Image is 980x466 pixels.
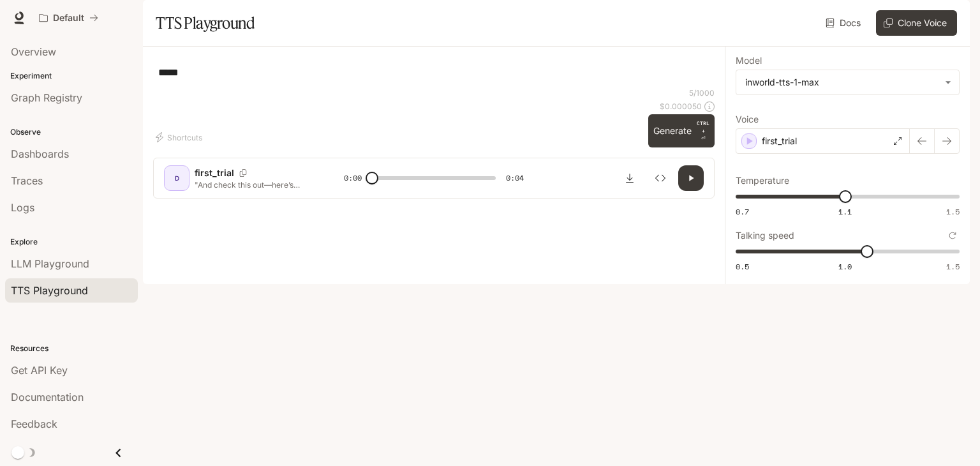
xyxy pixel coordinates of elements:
p: 5 / 1000 [689,87,715,98]
div: inworld-tts-1-max [745,76,939,89]
p: Talking speed [736,231,794,240]
span: 1.0 [838,261,852,272]
button: GenerateCTRL +⏎ [648,114,715,147]
span: 0.5 [736,261,749,272]
p: first_trial [762,135,797,147]
span: 1.1 [838,206,852,217]
p: Voice [736,115,759,124]
span: 0:00 [344,172,362,184]
h1: TTS Playground [156,10,255,36]
p: first_trial [195,167,234,179]
div: inworld-tts-1-max [736,70,959,94]
p: $ 0.000050 [660,101,702,112]
p: Temperature [736,176,789,185]
button: Clone Voice [876,10,957,36]
button: Copy Voice ID [234,169,252,177]
button: All workspaces [33,5,104,31]
span: 0.7 [736,206,749,217]
a: Docs [823,10,866,36]
p: Default [53,13,84,24]
span: 0:04 [506,172,524,184]
button: Inspect [648,165,673,191]
button: Reset to default [946,229,960,243]
div: D [167,168,187,188]
button: Shortcuts [153,127,207,147]
span: 1.5 [946,206,960,217]
p: CTRL + [697,119,709,135]
span: 1.5 [946,261,960,272]
p: ⏎ [697,119,709,142]
p: "And check this out—here’s another cool feature called AI Room Planner!" [195,179,313,190]
button: Download audio [617,165,642,191]
p: Model [736,56,762,65]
